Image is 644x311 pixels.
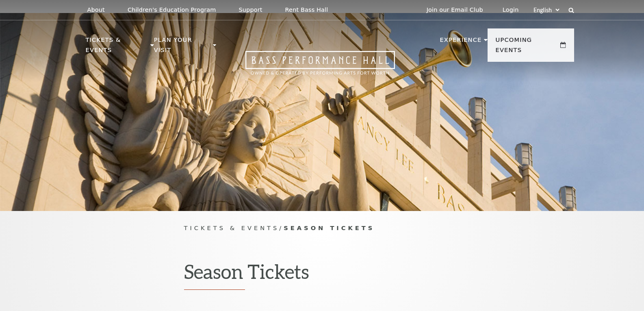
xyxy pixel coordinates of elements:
p: Children's Education Program [128,7,216,13]
p: About [87,7,105,13]
p: Tickets & Events [86,35,149,60]
span: Season Tickets [284,224,375,231]
h1: Season Tickets [184,260,460,290]
p: Support [239,7,262,13]
p: / [184,223,460,233]
p: Upcoming Events [496,35,559,60]
p: Experience [440,35,481,50]
span: Tickets & Events [184,224,280,231]
select: Select: [532,6,561,14]
p: Rent Bass Hall [285,7,328,13]
p: Plan Your Visit [154,35,211,60]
